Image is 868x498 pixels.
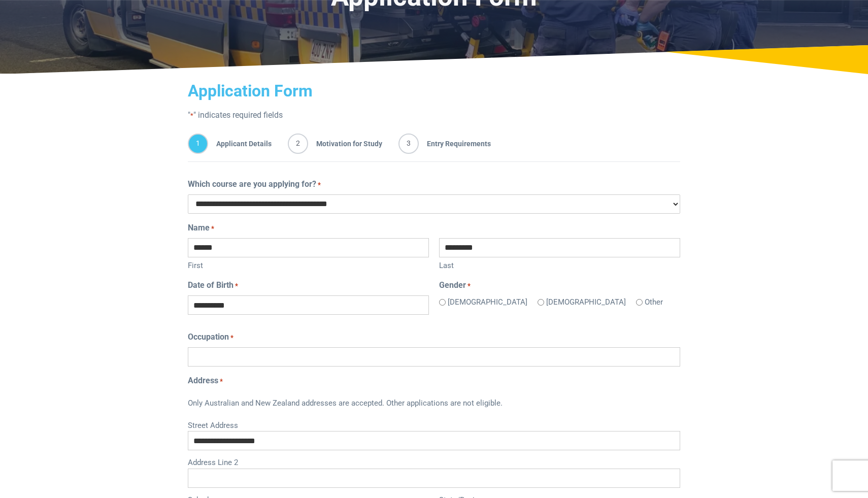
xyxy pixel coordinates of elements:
[188,257,429,272] label: First
[188,279,238,291] label: Date of Birth
[448,296,527,308] label: [DEMOGRAPHIC_DATA]
[439,279,680,291] legend: Gender
[188,417,680,431] label: Street Address
[188,454,680,469] label: Address Line 2
[188,375,680,387] legend: Address
[188,391,680,417] div: Only Australian and New Zealand addresses are accepted. Other applications are not eligible.
[188,109,680,121] p: " " indicates required fields
[645,296,663,308] label: Other
[439,257,680,272] label: Last
[308,134,382,154] span: Motivation for Study
[188,134,208,154] span: 1
[208,134,272,154] span: Applicant Details
[288,134,308,154] span: 2
[188,81,680,101] h2: Application Form
[398,134,419,154] span: 3
[188,178,321,190] label: Which course are you applying for?
[188,222,680,234] legend: Name
[188,331,233,343] label: Occupation
[546,296,626,308] label: [DEMOGRAPHIC_DATA]
[419,134,491,154] span: Entry Requirements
